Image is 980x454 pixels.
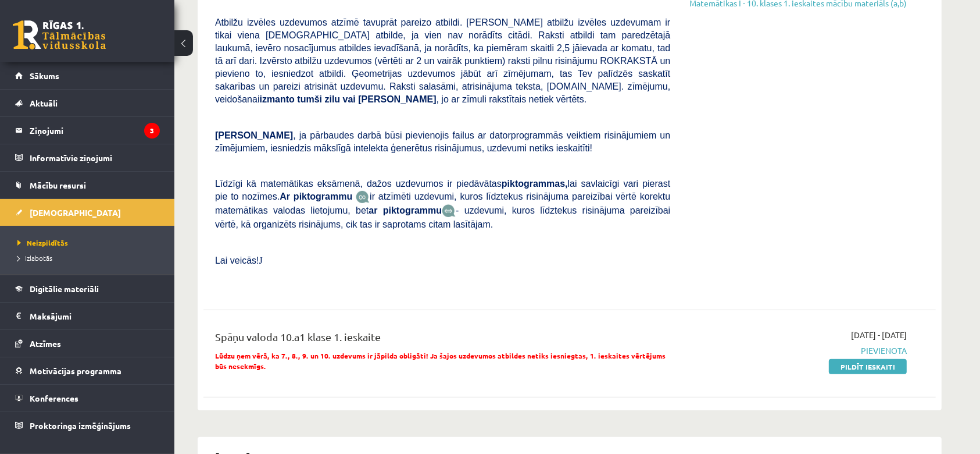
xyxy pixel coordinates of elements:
a: Digitālie materiāli [15,275,160,302]
span: Pievienota [688,345,907,357]
span: Lai veicās! [215,256,259,265]
a: Izlabotās [17,253,163,263]
img: wKvN42sLe3LLwAAAABJRU5ErkJggg== [442,204,456,218]
span: Motivācijas programma [30,366,121,376]
a: Neizpildītās [17,237,163,248]
img: JfuEzvunn4EvwAAAAASUVORK5CYII= [356,190,370,204]
b: Ar piktogrammu [280,191,352,201]
span: [DATE] - [DATE] [851,329,907,341]
a: Rīgas 1. Tālmācības vidusskola [13,20,106,49]
a: Mācību resursi [15,172,160,198]
a: Sākums [15,62,160,89]
a: Maksājumi [15,303,160,329]
legend: Ziņojumi [30,117,160,144]
span: Atzīmes [30,338,61,349]
span: Digitālie materiāli [30,283,99,294]
span: Mācību resursi [30,180,86,190]
div: Spāņu valoda 10.a1 klase 1. ieskaite [215,329,670,350]
b: ar piktogrammu [369,205,442,215]
span: , ja pārbaudes darbā būsi pievienojis failus ar datorprogrammās veiktiem risinājumiem un zīmējumi... [215,130,670,153]
span: J [259,256,263,265]
span: ir atzīmēti uzdevumi, kuros līdztekus risinājuma pareizībai vērtē korektu matemātikas valodas lie... [215,191,670,215]
a: Pildīt ieskaiti [829,359,907,374]
span: Konferences [30,393,78,403]
span: Izlabotās [17,253,52,263]
span: Sākums [30,70,59,81]
b: tumši zilu vai [PERSON_NAME] [297,94,436,104]
a: Ziņojumi3 [15,117,160,144]
span: Aktuāli [30,98,58,108]
span: [PERSON_NAME] [215,130,293,140]
a: Informatīvie ziņojumi [15,144,160,171]
a: Konferences [15,385,160,412]
span: Līdzīgi kā matemātikas eksāmenā, dažos uzdevumos ir piedāvātas lai savlaicīgi vari pierast pie to... [215,179,670,201]
span: Proktoringa izmēģinājums [30,420,131,431]
b: piktogrammas, [502,179,568,189]
a: [DEMOGRAPHIC_DATA] [15,199,160,226]
a: Proktoringa izmēģinājums [15,412,160,439]
a: Aktuāli [15,90,160,116]
i: 3 [144,123,160,139]
span: [DEMOGRAPHIC_DATA] [30,207,121,218]
span: Neizpildītās [17,238,68,247]
span: Atbilžu izvēles uzdevumos atzīmē tavuprāt pareizo atbildi. [PERSON_NAME] atbilžu izvēles uzdevuma... [215,17,670,104]
legend: Informatīvie ziņojumi [30,144,160,171]
b: izmanto [260,94,295,104]
a: Motivācijas programma [15,357,160,384]
span: Lūdzu ņem vērā, ka 7., 8., 9. un 10. uzdevums ir jāpilda obligāti! Ja šajos uzdevumos atbildes ne... [215,351,666,371]
a: Atzīmes [15,330,160,357]
legend: Maksājumi [30,303,160,329]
